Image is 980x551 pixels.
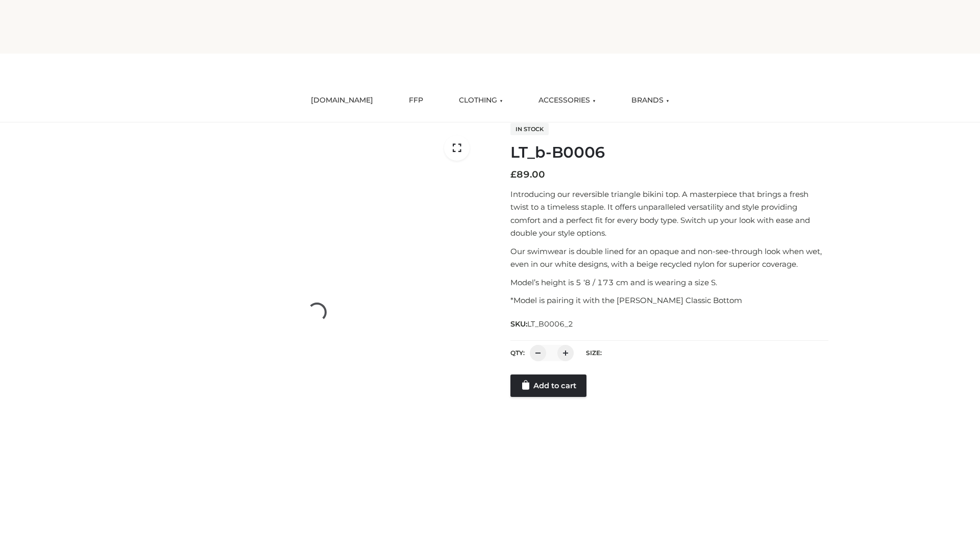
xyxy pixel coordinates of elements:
a: FFP [401,89,431,112]
a: Add to cart [510,374,586,397]
span: £ [510,169,517,180]
label: QTY: [510,349,525,357]
span: SKU: [510,318,574,330]
label: Size: [586,349,602,357]
p: *Model is pairing it with the [PERSON_NAME] Classic Bottom [510,294,828,307]
p: Introducing our reversible triangle bikini top. A masterpiece that brings a fresh twist to a time... [510,188,828,240]
span: In stock [510,123,549,135]
p: Model’s height is 5 ‘8 / 173 cm and is wearing a size S. [510,276,828,289]
a: BRANDS [624,89,677,112]
p: Our swimwear is double lined for an opaque and non-see-through look when wet, even in our white d... [510,245,828,271]
a: CLOTHING [451,89,510,112]
a: [DOMAIN_NAME] [303,89,381,112]
bdi: 89.00 [510,169,545,180]
span: LT_B0006_2 [527,319,573,329]
h1: LT_b-B0006 [510,143,828,162]
a: ACCESSORIES [531,89,603,112]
